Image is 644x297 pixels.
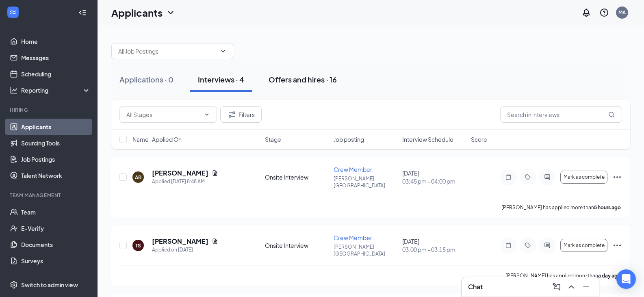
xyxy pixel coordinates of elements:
span: Interview Schedule [402,135,453,143]
svg: Note [503,242,513,249]
span: Name · Applied On [132,135,182,143]
span: Stage [265,135,281,143]
svg: ComposeMessage [552,282,562,292]
a: Home [21,33,91,50]
svg: ChevronDown [166,8,176,17]
span: Mark as complete [564,174,605,180]
svg: ActiveChat [542,174,552,180]
svg: Ellipses [612,241,622,250]
div: Interviews · 4 [198,74,244,85]
div: Onsite Interview [265,241,329,249]
button: Filter Filters [220,106,262,123]
button: ComposeMessage [550,280,563,293]
svg: Analysis [10,86,18,94]
span: 03:00 pm - 03:15 pm [402,245,466,254]
div: Switch to admin view [21,281,78,289]
p: [PERSON_NAME][GEOGRAPHIC_DATA] [334,175,397,189]
p: [PERSON_NAME][GEOGRAPHIC_DATA] [334,243,397,257]
div: MA [618,9,626,16]
h5: [PERSON_NAME] [152,237,208,246]
span: Job posting [334,135,364,143]
div: Reporting [21,86,91,94]
input: All Stages [126,110,200,119]
span: Mark as complete [564,243,605,248]
a: Applicants [21,119,91,135]
a: Team [21,204,91,220]
button: ChevronUp [565,280,578,293]
p: [PERSON_NAME] has applied more than . [501,204,622,211]
svg: Tag [523,242,533,249]
b: 5 hours ago [594,204,621,210]
div: TS [135,242,141,249]
div: Onsite Interview [265,173,329,181]
svg: ChevronDown [220,48,226,54]
svg: Ellipses [612,172,622,182]
a: Job Postings [21,151,91,167]
div: [DATE] [402,237,466,254]
svg: ChevronUp [566,282,576,292]
div: [DATE] [402,169,466,185]
svg: WorkstreamLogo [9,8,17,16]
a: Surveys [21,253,91,269]
svg: ActiveChat [542,242,552,249]
h1: Applicants [111,6,163,20]
button: Mark as complete [560,239,607,252]
svg: QuestionInfo [599,8,609,17]
span: Crew Member [334,166,372,173]
div: Offers and hires · 16 [269,74,337,85]
span: 03:45 pm - 04:00 pm [402,177,466,185]
button: Mark as complete [560,171,607,184]
svg: Document [212,238,218,245]
a: Talent Network [21,167,91,184]
div: Applied [DATE] 8:48 AM [152,178,218,186]
div: Team Management [10,192,89,199]
svg: MagnifyingGlass [608,111,615,118]
a: Scheduling [21,66,91,82]
b: a day ago [598,273,621,279]
div: Hiring [10,106,89,113]
div: AB [135,174,141,181]
button: Minimize [579,280,592,293]
div: Open Intercom Messenger [616,269,636,289]
span: Score [471,135,487,143]
svg: Filter [227,110,237,119]
a: Documents [21,236,91,253]
a: Sourcing Tools [21,135,91,151]
svg: Document [212,170,218,176]
p: [PERSON_NAME] has applied more than . [505,272,622,279]
input: All Job Postings [118,47,217,56]
h5: [PERSON_NAME] [152,169,208,178]
svg: Collapse [78,9,87,17]
a: E-Verify [21,220,91,236]
span: Crew Member [334,234,372,241]
svg: Settings [10,281,18,289]
svg: Note [503,174,513,180]
a: Messages [21,50,91,66]
svg: ChevronDown [204,111,210,118]
svg: Minimize [581,282,591,292]
svg: Tag [523,174,533,180]
div: Applied on [DATE] [152,246,218,254]
svg: Notifications [581,8,591,17]
h3: Chat [468,282,483,291]
input: Search in interviews [500,106,622,123]
div: Applications · 0 [119,74,173,85]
